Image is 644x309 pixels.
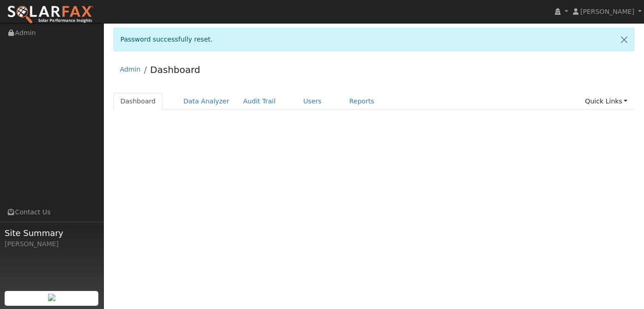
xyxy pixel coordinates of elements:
[120,66,141,73] a: Admin
[114,28,635,51] div: Password successfully reset.
[176,93,236,110] a: Data Analyzer
[150,64,200,75] a: Dashboard
[7,5,94,24] img: SolarFax
[580,8,634,15] span: [PERSON_NAME]
[5,239,99,249] div: [PERSON_NAME]
[48,294,55,301] img: retrieve
[5,227,99,239] span: Site Summary
[236,93,283,110] a: Audit Trail
[343,93,381,110] a: Reports
[578,93,634,110] a: Quick Links
[614,28,634,51] a: Close
[114,93,163,110] a: Dashboard
[296,93,329,110] a: Users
